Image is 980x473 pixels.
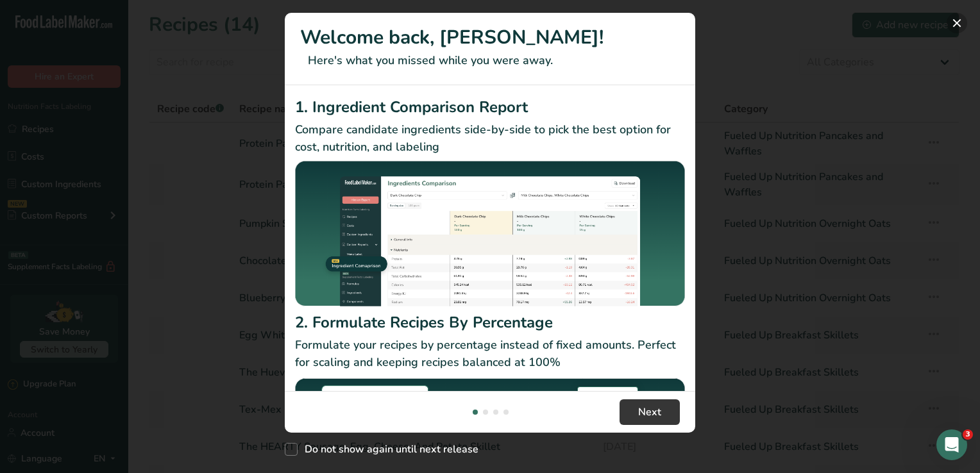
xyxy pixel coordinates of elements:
span: Do not show again until next release [298,443,478,456]
span: 3 [963,429,973,440]
h2: 2. Formulate Recipes By Percentage [295,311,685,334]
p: Here's what you missed while you were away. [300,52,680,69]
p: Formulate your recipes by percentage instead of fixed amounts. Perfect for scaling and keeping re... [295,336,685,371]
span: Next [638,404,661,420]
button: Next [620,399,680,425]
img: Ingredient Comparison Report [295,161,685,306]
h1: Welcome back, [PERSON_NAME]! [300,23,680,52]
iframe: Intercom live chat [936,429,967,460]
h2: 1. Ingredient Comparison Report [295,95,685,119]
p: Compare candidate ingredients side-by-side to pick the best option for cost, nutrition, and labeling [295,121,685,156]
